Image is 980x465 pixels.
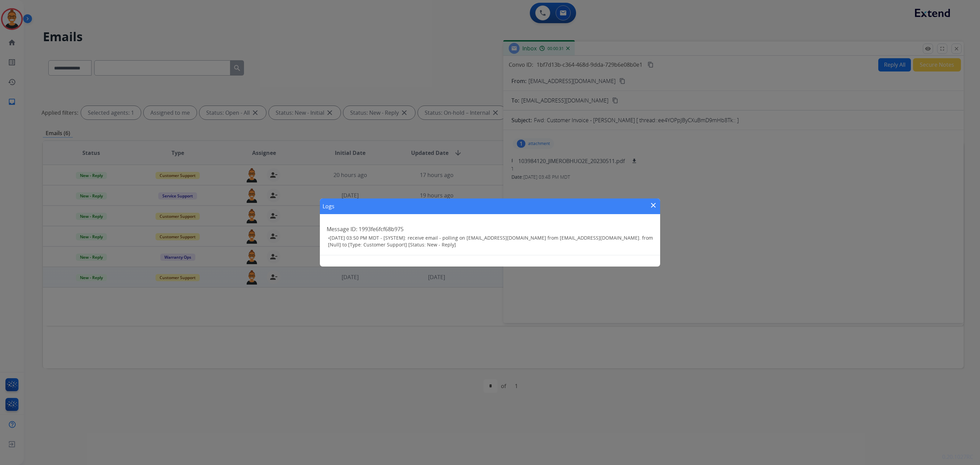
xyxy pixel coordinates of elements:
[328,235,653,248] h3: •
[328,235,653,248] span: [DATE] 03:50 PM MDT - [SYSTEM]: receive email - polling on [EMAIL_ADDRESS][DOMAIN_NAME] from [EMA...
[942,453,973,461] p: 0.20.1027RC
[649,201,657,209] mat-icon: close
[323,202,334,210] h1: Logs
[359,225,404,233] span: 1993fe6fcf68b975
[327,225,357,233] span: Message ID:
